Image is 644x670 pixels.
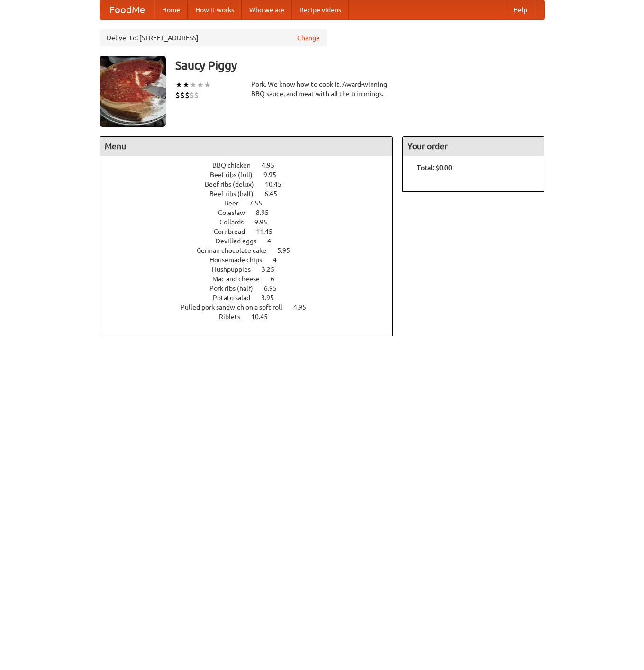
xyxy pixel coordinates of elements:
[219,218,253,226] span: Collards
[197,247,308,254] a: German chocolate cake 5.95
[209,190,295,197] a: Beef ribs (half) 6.45
[190,90,194,100] li: $
[212,275,269,283] span: Mac and cheese
[271,275,284,283] span: 6
[224,199,280,207] a: Beer 7.55
[209,285,263,292] span: Pork ribs (half)
[197,80,204,90] li: ★
[194,90,199,100] li: $
[261,294,283,302] span: 3.95
[212,275,292,283] a: Mac and cheese 6
[213,294,291,302] a: Potato salad 3.95
[182,80,190,90] li: ★
[219,313,250,321] span: Riblets
[205,180,263,188] span: Beef ribs (delux)
[100,56,166,127] img: angular.jpg
[218,209,286,216] a: Coleslaw 8.95
[251,313,277,321] span: 10.45
[293,304,316,311] span: 4.95
[256,228,282,235] span: 11.45
[417,164,452,171] b: Total: $0.00
[224,199,248,207] span: Beer
[219,218,285,226] a: Collards 9.95
[214,228,254,235] span: Cornbread
[213,294,260,302] span: Potato salad
[265,180,291,188] span: 10.45
[154,0,188,19] a: Home
[212,266,292,273] a: Hushpuppies 3.25
[219,313,285,321] a: Riblets 10.45
[262,266,284,273] span: 3.25
[212,161,260,169] span: BBQ chicken
[205,180,299,188] a: Beef ribs (delux) 10.45
[188,0,242,19] a: How it works
[273,256,286,264] span: 4
[175,90,180,100] li: $
[251,80,393,98] div: Pork. We know how to cook it. Award-winning BBQ sauce, and meat with all the trimmings.
[209,256,272,264] span: Housemade chips
[264,285,286,292] span: 6.95
[254,218,277,226] span: 9.95
[506,0,535,19] a: Help
[190,80,197,90] li: ★
[214,228,290,235] a: Cornbread 11.45
[256,209,278,216] span: 8.95
[100,137,393,156] h4: Menu
[263,171,286,179] span: 9.95
[249,199,272,207] span: 7.55
[181,304,324,311] a: Pulled pork sandwich on a soft roll 4.95
[100,0,154,19] a: FoodMe
[204,80,211,90] li: ★
[292,0,349,19] a: Recipe videos
[212,161,292,169] a: BBQ chicken 4.95
[212,266,260,273] span: Hushpuppies
[210,171,262,179] span: Beef ribs (full)
[197,247,276,254] span: German chocolate cake
[180,90,185,100] li: $
[210,171,294,179] a: Beef ribs (full) 9.95
[216,237,289,245] a: Devilled eggs 4
[403,137,544,156] h4: Your order
[185,90,190,100] li: $
[209,190,263,197] span: Beef ribs (half)
[264,190,287,197] span: 6.45
[242,0,292,19] a: Who we are
[175,80,182,90] li: ★
[218,209,254,216] span: Coleslaw
[100,29,327,46] div: Deliver to: [STREET_ADDRESS]
[175,56,545,75] h3: Saucy Piggy
[267,237,281,245] span: 4
[297,33,320,43] a: Change
[216,237,266,245] span: Devilled eggs
[262,161,284,169] span: 4.95
[209,256,294,264] a: Housemade chips 4
[277,247,299,254] span: 5.95
[209,285,294,292] a: Pork ribs (half) 6.95
[181,304,292,311] span: Pulled pork sandwich on a soft roll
